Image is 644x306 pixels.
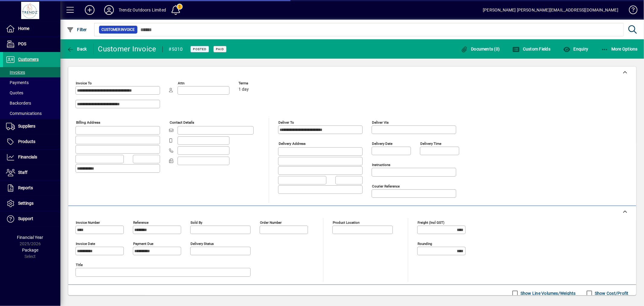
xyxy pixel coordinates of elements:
a: Support [3,211,60,226]
mat-label: Invoice To [76,81,92,85]
span: 1 day [239,87,249,92]
a: Invoices [3,67,60,77]
span: Suppliers [18,124,35,129]
div: Trendz Outdoors Limited [119,5,166,15]
a: Suppliers [3,119,60,134]
span: Communications [6,111,42,116]
mat-label: Deliver via [372,120,389,125]
mat-label: Deliver To [278,120,294,125]
a: Payments [3,77,60,88]
mat-label: Invoice number [76,220,100,225]
button: Back [65,44,88,54]
label: Show Line Volumes/Weights [519,290,576,296]
span: Backorders [6,101,31,106]
span: Paid [216,47,224,51]
span: Invoices [6,70,25,75]
a: Financials [3,150,60,165]
span: Documents (0) [461,47,500,51]
mat-label: Product location [333,220,360,225]
mat-label: Delivery date [372,142,392,146]
span: POS [18,41,26,46]
mat-label: Attn [178,81,184,85]
span: Package [22,248,38,252]
mat-label: Payment due [133,242,153,246]
span: Posted [193,47,207,51]
button: Documents (0) [459,44,501,54]
span: Home [18,26,29,31]
mat-label: Freight (incl GST) [418,220,444,225]
a: Settings [3,196,60,211]
label: Show Cost/Profit [594,290,629,296]
a: Reports [3,181,60,196]
a: Quotes [3,88,60,98]
mat-label: Reference [133,220,149,225]
span: Enquiry [563,47,588,51]
a: Knowledge Base [624,1,636,21]
a: Home [3,21,60,36]
mat-label: Invoice date [76,242,95,246]
mat-label: Instructions [372,163,390,167]
mat-label: Sold by [191,220,202,225]
a: Staff [3,165,60,180]
span: Terms [239,81,275,85]
span: Customers [18,57,39,62]
mat-label: Courier Reference [372,184,400,188]
div: Customer Invoice [98,44,156,54]
div: [PERSON_NAME] [PERSON_NAME][EMAIL_ADDRESS][DOMAIN_NAME] [483,5,618,15]
a: POS [3,37,60,52]
span: More Options [601,47,638,51]
span: Back [67,47,87,51]
button: Enquiry [562,44,590,54]
a: Products [3,134,60,149]
a: Backorders [3,98,60,108]
a: Communications [3,108,60,119]
span: Custom Fields [513,47,551,51]
mat-label: Delivery status [191,242,214,246]
mat-label: Delivery time [420,142,441,146]
app-page-header-button: Back [60,44,94,54]
span: Settings [18,201,34,206]
mat-label: Title [76,263,83,267]
span: Staff [18,170,27,175]
span: Customer Invoice [101,27,135,33]
mat-label: Rounding [418,242,432,246]
mat-label: Order number [260,220,282,225]
span: Financial Year [17,235,43,240]
span: Payments [6,80,29,85]
button: Profile [99,5,119,15]
button: Filter [65,24,88,35]
span: Quotes [6,90,23,95]
button: Add [80,5,99,15]
button: More Options [600,44,639,54]
button: Custom Fields [511,44,552,54]
span: Financials [18,155,37,159]
span: Filter [67,27,87,32]
div: #5010 [169,44,183,54]
span: Products [18,139,35,144]
span: Support [18,216,33,221]
span: Reports [18,185,33,190]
